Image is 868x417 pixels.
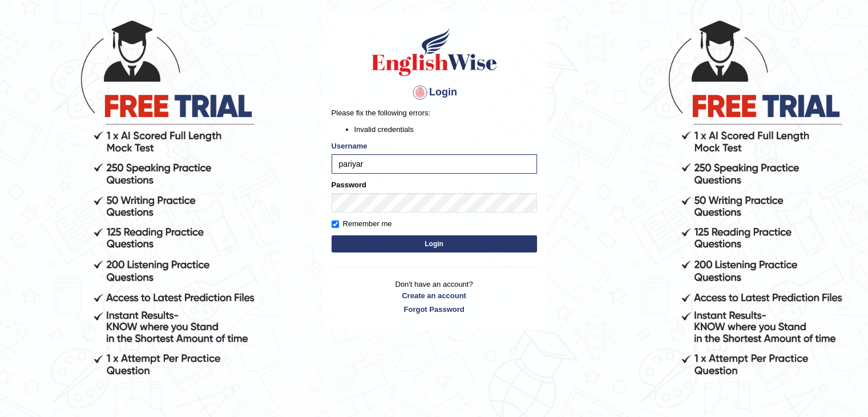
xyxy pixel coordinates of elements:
p: Don't have an account? [332,279,537,314]
a: Forgot Password [332,304,537,315]
label: Remember me [332,218,392,230]
img: Logo of English Wise sign in for intelligent practice with AI [369,26,499,78]
a: Create an account [332,290,537,301]
h4: Login [332,83,537,102]
li: Invalid credentials [354,124,537,135]
p: Please fix the following errors: [332,107,537,118]
label: Username [332,141,368,151]
input: Remember me [332,220,339,228]
label: Password [332,179,366,190]
button: Login [332,235,537,252]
